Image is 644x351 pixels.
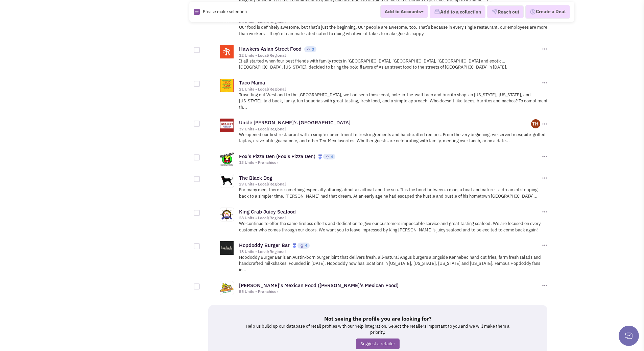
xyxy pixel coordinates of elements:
div: 13 Units • Franchisor [239,160,541,165]
p: For many men, there is something especially alluring about a sailboat and the sea. It is the bond... [239,187,548,199]
button: Reach out [487,5,524,18]
div: 55 Units • Franchisor [239,289,541,294]
a: Fox's Pizza Den (Fox's Pizza Den) [239,153,315,159]
img: locallyfamous-upvote.png [307,47,311,52]
img: Rectangle.png [194,9,200,15]
p: We continue to offer the same tireless efforts and dedication to give our customers impeccable se... [239,221,548,233]
img: 0fXCpa2tUEaBOHwyMgBaZQ.png [531,119,540,128]
img: locallyfamous-largeicon.png [318,154,322,159]
button: Create a Deal [525,5,570,19]
div: 18 Units • Local/Regional [239,249,541,254]
p: Our food is definitely awesome, but that’s just the beginning. Our people are awesome, too. That’... [239,24,548,37]
a: King Crab Juicy Seafood [239,208,296,215]
img: locallyfamous-upvote.png [326,154,330,159]
p: We opened our first restaurant with a simple commitment to fresh ingredients and handcrafted reci... [239,132,548,144]
p: Help us build up our database of retail profiles with our Yelp integration. Select the retailers ... [242,323,514,336]
img: Deal-Dollar.png [530,8,536,16]
a: The Black Dog [239,175,272,181]
p: Hopdoddy Burger Bar is an Austin-born burger joint that delivers fresh, all-natural Angus burgers... [239,254,548,273]
h5: Not seeing the profile you are looking for? [242,315,514,322]
img: icon-collection-lavender.png [434,8,440,15]
div: 29 Units • Local/Regional [239,181,541,187]
p: Travelling out West and to the [GEOGRAPHIC_DATA], we had seen those cool, hole-in-the-wall taco a... [239,92,548,111]
img: locallyfamous-largeicon.png [292,243,296,248]
a: Hawkers Asian Street Food [239,46,302,52]
div: 28 Units • Local/Regional [239,215,541,221]
p: It all started when four best friends with family roots in [GEOGRAPHIC_DATA], [GEOGRAPHIC_DATA], ... [239,58,548,71]
a: Suggest a retailer [356,339,400,350]
span: Please make selection [203,8,247,14]
a: Taco Mama [239,79,265,86]
button: Add to a collection [430,5,485,18]
div: 12 Units • Local/Regional [239,53,541,58]
img: VectorPaper_Plane.png [492,8,498,15]
a: [PERSON_NAME]'s Mexican Food ([PERSON_NAME]'s Mexican Food) [239,282,399,289]
span: 4 [305,243,307,248]
button: Add to Accounts [380,5,428,18]
img: locallyfamous-upvote.png [300,244,304,248]
a: Uncle [PERSON_NAME]'s [GEOGRAPHIC_DATA] [239,119,351,126]
div: 37 Units • Local/Regional [239,126,531,132]
div: 21 Units • Local/Regional [239,86,541,92]
a: Hopdoddy Burger Bar [239,242,290,248]
span: 4 [331,154,333,159]
span: 0 [312,47,314,52]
